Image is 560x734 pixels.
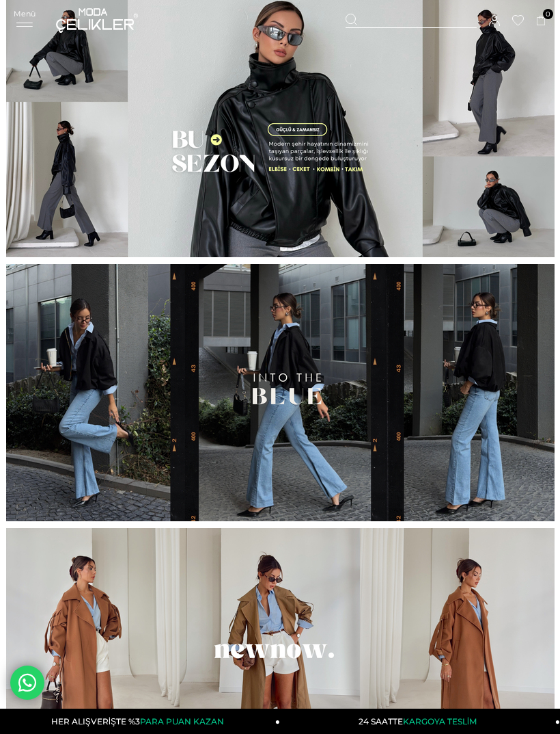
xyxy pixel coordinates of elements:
img: logo [56,8,138,33]
span: PARA PUAN KAZAN [140,716,224,726]
a: 0 [536,16,546,26]
a: 24 SAATTEKARGOYA TESLİM [280,709,560,734]
span: 0 [543,9,553,19]
img: title [6,264,555,521]
span: Menü [14,9,36,18]
span: KARGOYA TESLİM [403,716,477,726]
